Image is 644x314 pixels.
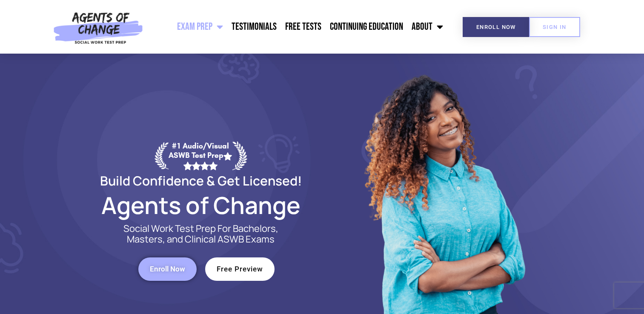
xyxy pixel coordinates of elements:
p: Social Work Test Prep For Bachelors, Masters, and Clinical ASWB Exams [114,223,288,245]
a: Enroll Now [138,257,197,281]
nav: Menu [147,16,448,37]
h2: Agents of Change [80,195,322,215]
a: Exam Prep [173,16,227,37]
a: SIGN IN [529,17,580,37]
a: Free Tests [281,16,326,37]
a: Enroll Now [463,17,530,37]
a: About [407,16,447,37]
span: Enroll Now [150,265,185,273]
span: Free Preview [217,265,263,273]
h2: Build Confidence & Get Licensed! [80,174,322,187]
span: SIGN IN [543,24,567,30]
div: #1 Audio/Visual ASWB Test Prep [169,141,232,170]
a: Free Preview [205,257,275,281]
a: Testimonials [227,16,281,37]
span: Enroll Now [476,24,516,30]
a: Continuing Education [326,16,407,37]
